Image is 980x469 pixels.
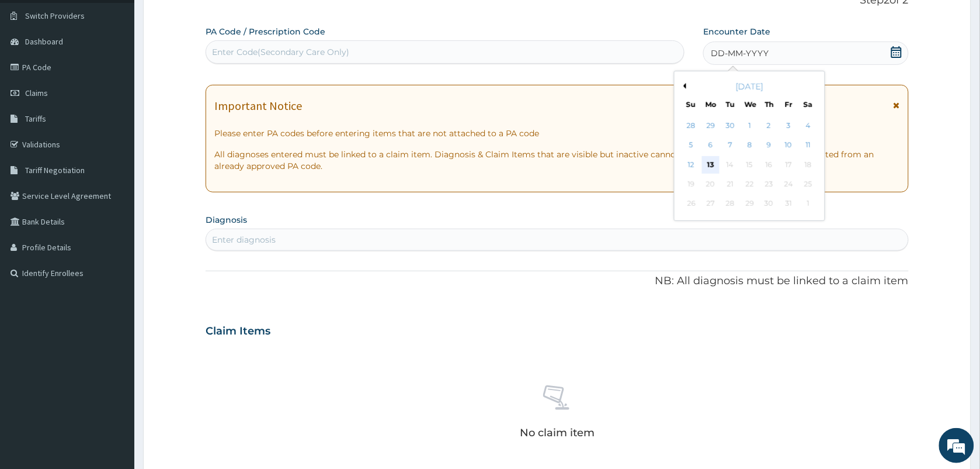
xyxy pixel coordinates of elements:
[680,83,686,89] button: Previous Month
[22,58,47,88] img: d_794563401_company_1708531726252_794563401
[706,99,715,109] div: Mo
[804,99,814,109] div: Sa
[722,195,739,213] div: Not available Tuesday, October 28th, 2025
[722,175,739,193] div: Not available Tuesday, October 21st, 2025
[702,137,720,154] div: Choose Monday, October 6th, 2025
[214,149,900,172] p: All diagnoses entered must be linked to a claim item. Diagnosis & Claim Items that are visible bu...
[784,99,794,109] div: Fr
[725,99,735,109] div: Tu
[780,137,798,154] div: Choose Friday, October 10th, 2025
[702,156,720,174] div: Choose Monday, October 13th, 2025
[722,156,739,174] div: Not available Tuesday, October 14th, 2025
[780,117,798,135] div: Choose Friday, October 3rd, 2025
[800,195,817,213] div: Not available Saturday, November 1st, 2025
[760,117,778,135] div: Choose Thursday, October 2nd, 2025
[741,137,759,154] div: Choose Wednesday, October 8th, 2025
[683,117,700,135] div: Choose Sunday, September 28th, 2025
[683,156,700,174] div: Choose Sunday, October 12th, 2025
[780,156,798,174] div: Not available Friday, October 17th, 2025
[61,65,196,81] div: Chat with us now
[764,99,774,109] div: Th
[212,234,276,246] div: Enter diagnosis
[6,319,223,360] textarea: Type your message and hit 'Enter'
[722,117,739,135] div: Choose Tuesday, September 30th, 2025
[25,165,85,175] span: Tariff Negotiation
[741,175,759,193] div: Not available Wednesday, October 22nd, 2025
[25,88,48,98] span: Claims
[800,137,817,154] div: Choose Saturday, October 11th, 2025
[214,127,900,139] p: Please enter PA codes before entering items that are not attached to a PA code
[520,427,595,439] p: No claim item
[760,137,778,154] div: Choose Thursday, October 9th, 2025
[760,156,778,174] div: Not available Thursday, October 16th, 2025
[741,156,759,174] div: Not available Wednesday, October 15th, 2025
[25,11,85,21] span: Switch Providers
[741,195,759,213] div: Not available Wednesday, October 29th, 2025
[760,175,778,193] div: Not available Thursday, October 23rd, 2025
[214,99,302,112] h1: Important Notice
[800,117,817,135] div: Choose Saturday, October 4th, 2025
[25,36,63,47] span: Dashboard
[25,113,46,124] span: Tariffs
[683,195,700,213] div: Not available Sunday, October 26th, 2025
[702,175,720,193] div: Not available Monday, October 20th, 2025
[702,195,720,213] div: Not available Monday, October 27th, 2025
[702,117,720,135] div: Choose Monday, September 29th, 2025
[800,156,817,174] div: Not available Saturday, October 18th, 2025
[206,214,247,226] label: Diagnosis
[192,6,220,34] div: Minimize live chat window
[780,195,798,213] div: Not available Friday, October 31st, 2025
[682,116,818,214] div: month 2025-10
[703,26,770,37] label: Encounter Date
[212,46,349,58] div: Enter Code(Secondary Care Only)
[780,175,798,193] div: Not available Friday, October 24th, 2025
[68,147,161,265] span: We're online!
[683,175,700,193] div: Not available Sunday, October 19th, 2025
[741,117,759,135] div: Choose Wednesday, October 1st, 2025
[711,47,769,59] span: DD-MM-YYYY
[679,81,820,92] div: [DATE]
[683,137,700,154] div: Choose Sunday, October 5th, 2025
[760,195,778,213] div: Not available Thursday, October 30th, 2025
[206,26,325,37] label: PA Code / Prescription Code
[206,274,909,289] p: NB: All diagnosis must be linked to a claim item
[686,99,696,109] div: Su
[745,99,755,109] div: We
[722,137,739,154] div: Choose Tuesday, October 7th, 2025
[800,175,817,193] div: Not available Saturday, October 25th, 2025
[206,325,270,338] h3: Claim Items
